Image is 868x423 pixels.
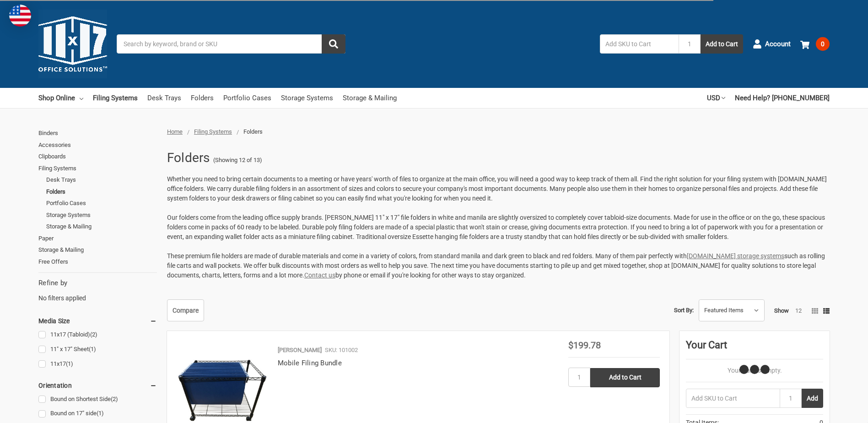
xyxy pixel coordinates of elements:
[167,251,830,280] p: These premium file holders are made of durable materials and come in a variety of colors, from st...
[167,174,830,203] p: Whether you need to bring certain documents to a meeting or have years' worth of files to organiz...
[9,5,31,27] img: duty and tax information for United States
[90,331,97,338] span: (2)
[191,88,214,108] a: Folders
[701,34,743,54] button: Add to Cart
[66,360,73,367] span: (1)
[38,329,157,341] a: 11x17 (Tabloid)
[795,307,802,314] a: 12
[590,368,660,387] input: Add to Cart
[38,278,157,303] div: No filters applied
[38,151,157,163] a: Clipboards
[278,346,322,355] p: [PERSON_NAME]
[38,233,157,244] a: Paper
[97,410,104,417] span: (1)
[38,380,157,391] h5: Orientation
[147,88,181,108] a: Desk Trays
[213,156,262,165] span: (Showing 12 of 13)
[89,346,96,352] span: (1)
[167,128,183,135] a: Home
[686,366,823,375] p: Your Cart Is Empty.
[707,88,725,108] a: USD
[38,278,157,288] h5: Refine by
[343,88,397,108] a: Storage & Mailing
[46,209,157,221] a: Storage Systems
[38,393,157,406] a: Bound on Shortest Side
[600,34,679,54] input: Add SKU to Cart
[167,146,210,170] h1: Folders
[117,34,345,54] input: Search by keyword, brand or SKU
[687,252,784,260] a: [DOMAIN_NAME] storage systems
[774,307,789,314] span: Show
[38,139,157,151] a: Accessories
[674,304,694,317] label: Sort By:
[753,32,791,56] a: Account
[38,127,157,139] a: Binders
[38,10,107,78] img: 11x17.com
[93,88,138,108] a: Filing Systems
[38,88,83,108] a: Shop Online
[38,358,157,370] a: 11x17
[167,299,204,321] a: Compare
[194,128,232,135] a: Filing Systems
[38,407,157,420] a: Bound on 17" side
[38,163,157,174] a: Filing Systems
[46,174,157,186] a: Desk Trays
[800,32,830,56] a: 0
[568,340,601,351] span: $199.78
[686,389,780,408] input: Add SKU to Cart
[765,39,791,49] span: Account
[167,213,830,242] p: Our folders come from the leading office supply brands. [PERSON_NAME] 11" x 17" file folders in w...
[38,244,157,256] a: Storage & Mailing
[46,186,157,198] a: Folders
[802,389,823,408] button: Add
[686,337,823,359] div: Your Cart
[278,359,342,367] a: Mobile Filing Bundle
[816,37,830,51] span: 0
[46,221,157,233] a: Storage & Mailing
[111,396,118,402] span: (2)
[281,88,333,108] a: Storage Systems
[243,128,263,135] span: Folders
[304,271,335,279] a: Contact us
[38,256,157,268] a: Free Offers
[325,346,358,355] p: SKU: 101002
[38,315,157,326] h5: Media Size
[46,197,157,209] a: Portfolio Cases
[223,88,271,108] a: Portfolio Cases
[735,88,830,108] a: Need Help? [PHONE_NUMBER]
[38,343,157,356] a: 11" x 17" Sheet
